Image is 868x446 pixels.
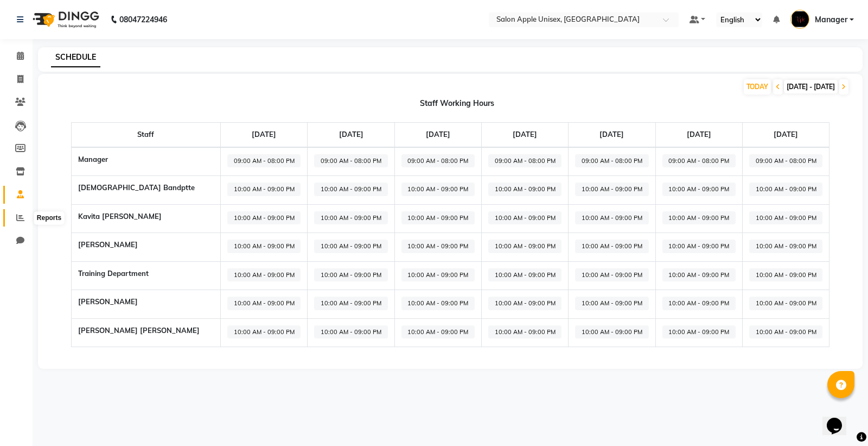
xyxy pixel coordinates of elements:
[71,261,220,290] th: Training Department
[314,325,387,339] span: 10:00 AM - 09:00 PM
[71,233,220,262] th: [PERSON_NAME]
[51,48,100,67] a: SCHEDULE
[662,154,736,168] span: 09:00 AM - 08:00 PM
[662,297,736,310] span: 10:00 AM - 09:00 PM
[314,268,387,282] span: 10:00 AM - 09:00 PM
[71,290,220,319] th: [PERSON_NAME]
[790,10,809,29] img: Manager
[784,80,838,93] span: [DATE] - [DATE]
[575,183,648,196] span: 10:00 AM - 09:00 PM
[401,211,475,225] span: 10:00 AM - 09:00 PM
[71,318,220,347] th: [PERSON_NAME] [PERSON_NAME]
[749,183,822,196] span: 10:00 AM - 09:00 PM
[749,154,822,168] span: 09:00 AM - 08:00 PM
[488,268,561,282] span: 10:00 AM - 09:00 PM
[575,211,648,225] span: 10:00 AM - 09:00 PM
[488,211,561,225] span: 10:00 AM - 09:00 PM
[227,183,301,196] span: 10:00 AM - 09:00 PM
[401,297,475,310] span: 10:00 AM - 09:00 PM
[314,183,387,196] span: 10:00 AM - 09:00 PM
[749,297,822,310] span: 10:00 AM - 09:00 PM
[314,240,387,253] span: 10:00 AM - 09:00 PM
[71,147,220,176] th: Manager
[227,211,301,225] span: 10:00 AM - 09:00 PM
[575,325,648,339] span: 10:00 AM - 09:00 PM
[569,123,655,147] th: [DATE]
[51,98,863,109] div: Staff Working Hours
[662,211,736,225] span: 10:00 AM - 09:00 PM
[575,154,648,168] span: 09:00 AM - 08:00 PM
[401,154,475,168] span: 09:00 AM - 08:00 PM
[227,325,301,339] span: 10:00 AM - 09:00 PM
[488,154,561,168] span: 09:00 AM - 08:00 PM
[481,123,568,147] th: [DATE]
[71,176,220,205] th: [DEMOGRAPHIC_DATA] Bandptte
[28,4,102,35] img: logo
[575,297,648,310] span: 10:00 AM - 09:00 PM
[488,325,561,339] span: 10:00 AM - 09:00 PM
[575,268,648,282] span: 10:00 AM - 09:00 PM
[227,240,301,253] span: 10:00 AM - 09:00 PM
[314,211,387,225] span: 10:00 AM - 09:00 PM
[488,183,561,196] span: 10:00 AM - 09:00 PM
[227,154,301,168] span: 09:00 AM - 08:00 PM
[314,297,387,310] span: 10:00 AM - 09:00 PM
[394,123,481,147] th: [DATE]
[749,268,822,282] span: 10:00 AM - 09:00 PM
[749,211,822,225] span: 10:00 AM - 09:00 PM
[662,240,736,253] span: 10:00 AM - 09:00 PM
[119,4,167,35] b: 08047224946
[488,297,561,310] span: 10:00 AM - 09:00 PM
[401,240,475,253] span: 10:00 AM - 09:00 PM
[401,183,475,196] span: 10:00 AM - 09:00 PM
[227,268,301,282] span: 10:00 AM - 09:00 PM
[742,123,829,147] th: [DATE]
[401,268,475,282] span: 10:00 AM - 09:00 PM
[308,123,394,147] th: [DATE]
[749,325,822,339] span: 10:00 AM - 09:00 PM
[662,183,736,196] span: 10:00 AM - 09:00 PM
[815,14,847,26] span: Manager
[749,240,822,253] span: 10:00 AM - 09:00 PM
[314,154,387,168] span: 09:00 AM - 08:00 PM
[34,212,64,225] div: Reports
[227,297,301,310] span: 10:00 AM - 09:00 PM
[655,123,742,147] th: [DATE]
[822,403,857,435] iframe: chat widget
[71,123,220,147] th: Staff
[662,268,736,282] span: 10:00 AM - 09:00 PM
[575,240,648,253] span: 10:00 AM - 09:00 PM
[662,325,736,339] span: 10:00 AM - 09:00 PM
[221,123,308,147] th: [DATE]
[401,325,475,339] span: 10:00 AM - 09:00 PM
[488,240,561,253] span: 10:00 AM - 09:00 PM
[71,204,220,233] th: Kavita [PERSON_NAME]
[744,79,771,95] div: TODAY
